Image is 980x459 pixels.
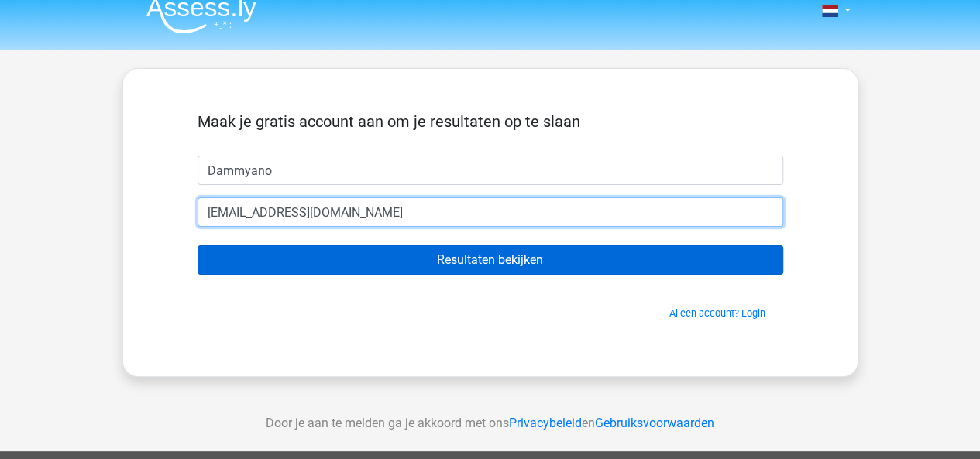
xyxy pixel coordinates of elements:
[198,245,783,275] input: Resultaten bekijken
[595,416,714,430] a: Gebruiksvoorwaarden
[509,416,582,430] a: Privacybeleid
[198,112,783,131] h5: Maak je gratis account aan om je resultaten op te slaan
[198,197,783,227] input: Email
[198,156,783,185] input: Voornaam
[669,307,765,319] a: Al een account? Login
